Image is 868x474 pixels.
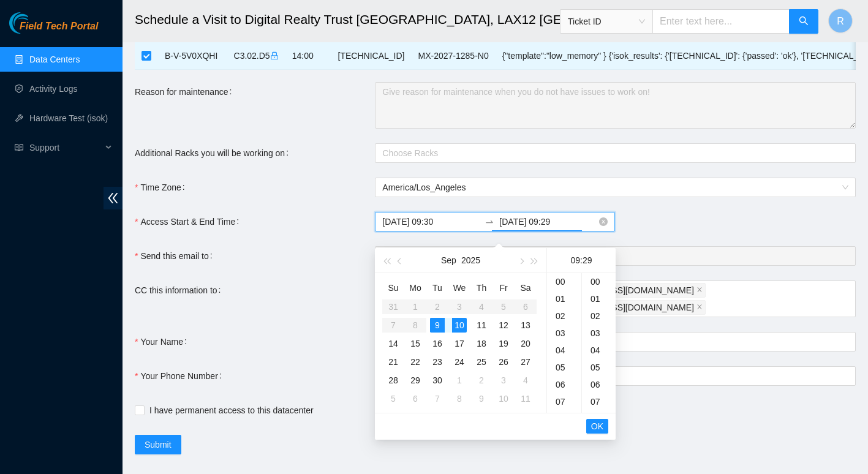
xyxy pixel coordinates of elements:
td: 2025-09-29 [404,371,426,389]
td: 2025-09-11 [470,316,492,334]
span: close [696,287,703,294]
label: Time Zone [135,178,190,197]
div: 3 [496,373,511,388]
th: Fr [492,278,515,298]
div: 4 [518,373,533,388]
td: 2025-09-12 [492,316,515,334]
input: CC this information to [708,300,711,315]
div: 6 [408,391,423,406]
td: 2025-09-24 [448,353,470,371]
td: 2025-09-30 [426,371,448,389]
a: Data Centers [29,55,80,64]
div: 00 [547,273,581,290]
td: 14:00 [285,42,331,70]
div: 07 [547,393,581,410]
td: 2025-09-23 [426,353,448,371]
a: Activity Logs [29,84,78,94]
td: 2025-09-25 [470,353,492,371]
span: search [799,16,809,28]
div: 03 [547,325,581,342]
label: Additional Racks you will be working on [135,143,293,163]
div: 14 [386,336,401,351]
div: 28 [386,373,401,388]
td: 2025-09-16 [426,334,448,353]
a: Hardware Test (isok) [29,113,108,123]
div: 21 [386,355,401,369]
span: Ticket ID [568,12,645,31]
span: swap-right [485,217,494,227]
div: 01 [547,290,581,307]
th: Sa [515,278,537,298]
div: 12 [496,318,511,333]
div: 25 [474,355,489,369]
div: 2 [474,373,489,388]
td: 2025-10-09 [470,389,492,408]
td: 2025-09-26 [492,353,515,371]
span: America/Los_Angeles [382,178,848,197]
span: double-left [104,187,123,209]
div: 06 [582,376,616,393]
td: 2025-09-21 [382,353,404,371]
div: 05 [582,359,616,376]
span: read [15,143,23,152]
button: OK [586,419,608,434]
span: Field Tech Portal [20,21,98,32]
div: 5 [386,391,401,406]
th: Th [470,278,492,298]
input: End date [499,215,597,228]
label: Reason for maintenance [135,82,236,102]
th: We [448,278,470,298]
td: 2025-09-09 [426,316,448,334]
th: Tu [426,278,448,298]
td: 2025-09-13 [515,316,537,334]
span: R [837,13,844,29]
div: 08 [582,410,616,427]
span: to [485,217,494,227]
td: 2025-09-17 [448,334,470,353]
label: CC this information to [135,280,226,300]
input: Enter text here... [652,9,790,34]
span: I have permanent access to this datacenter [145,404,319,417]
span: close [696,304,703,311]
span: [EMAIL_ADDRESS][DOMAIN_NAME] [549,301,694,314]
span: Support [29,135,102,160]
label: Your Phone Number [135,366,227,386]
div: 27 [518,355,533,369]
td: 2025-10-02 [470,371,492,389]
div: 02 [547,307,581,325]
div: 24 [452,355,467,369]
div: 06 [547,376,581,393]
div: 03 [582,325,616,342]
div: 10 [496,391,511,406]
td: 2025-09-28 [382,371,404,389]
button: Sep [441,248,456,273]
div: 30 [430,373,445,388]
button: R [828,9,853,33]
div: 10 [452,318,467,333]
td: 2025-09-14 [382,334,404,353]
div: 9 [474,391,489,406]
div: 9 [430,318,445,333]
div: 20 [518,336,533,351]
td: C3.02.D5 [227,42,285,70]
div: 11 [518,391,533,406]
button: Submit [135,435,181,454]
td: 2025-10-10 [492,389,515,408]
button: 2025 [461,248,480,273]
td: 2025-09-27 [515,353,537,371]
td: 2025-09-18 [470,334,492,353]
span: [EMAIL_ADDRESS][DOMAIN_NAME] [549,284,694,297]
td: 2025-10-05 [382,389,404,408]
label: Your Name [135,332,192,352]
div: 15 [408,336,423,351]
input: Access Start & End Time [382,215,480,228]
span: jearay@akamai.com [543,300,706,315]
span: etorres@akamai.com [543,283,706,298]
div: 17 [452,336,467,351]
div: 29 [408,373,423,388]
th: Su [382,278,404,298]
td: 2025-09-22 [404,353,426,371]
td: 2025-09-20 [515,334,537,353]
td: B-V-5V0XQHI [158,42,227,70]
div: 02 [582,307,616,325]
